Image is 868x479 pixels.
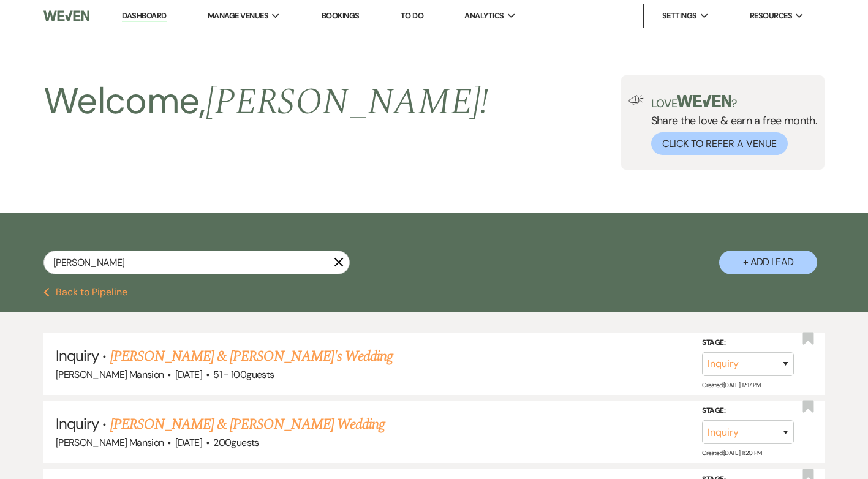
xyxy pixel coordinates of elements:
[702,336,794,350] label: Stage:
[43,75,489,128] h2: Welcome,
[208,10,268,22] span: Manage Venues
[56,346,99,365] span: Inquiry
[651,95,818,109] p: Love ?
[719,251,817,274] button: + Add Lead
[750,10,792,22] span: Resources
[110,413,385,436] a: [PERSON_NAME] & [PERSON_NAME] Wedding
[206,74,489,130] span: [PERSON_NAME] !
[702,449,761,457] span: Created: [DATE] 11:20 PM
[464,10,504,22] span: Analytics
[56,414,99,433] span: Inquiry
[43,287,127,297] button: Back to Pipeline
[56,368,164,381] span: [PERSON_NAME] Mansion
[56,436,164,449] span: [PERSON_NAME] Mansion
[213,436,259,449] span: 200 guests
[175,368,202,381] span: [DATE]
[43,3,89,29] img: Weven Logo
[110,345,393,368] a: [PERSON_NAME] & [PERSON_NAME]'s Wedding
[122,10,166,22] a: Dashboard
[677,95,731,107] img: weven-logo-green.svg
[401,10,423,21] a: To Do
[322,10,360,21] a: Bookings
[702,381,760,389] span: Created: [DATE] 12:17 PM
[213,368,274,381] span: 51 - 100 guests
[175,436,202,449] span: [DATE]
[628,95,644,105] img: loud-speaker-illustration.svg
[702,404,794,418] label: Stage:
[662,10,697,22] span: Settings
[651,132,788,155] button: Click to Refer a Venue
[43,251,350,274] input: Search by name, event date, email address or phone number
[644,95,818,155] div: Share the love & earn a free month.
